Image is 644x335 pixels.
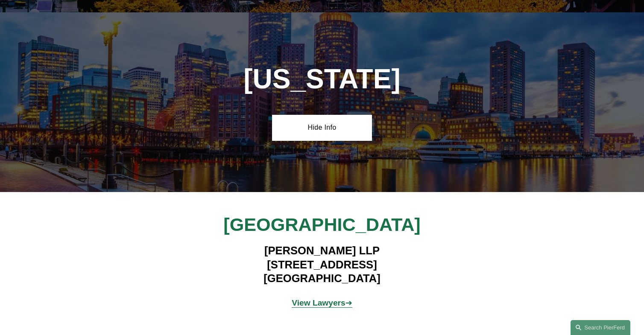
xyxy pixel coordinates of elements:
strong: View Lawyers [292,298,345,307]
a: Search this site [571,320,630,335]
h1: [US_STATE] [197,64,446,95]
span: ➔ [292,298,352,307]
h4: [PERSON_NAME] LLP [STREET_ADDRESS] [GEOGRAPHIC_DATA] [197,244,446,285]
span: [GEOGRAPHIC_DATA] [223,214,420,235]
a: Hide Info [272,115,372,140]
a: View Lawyers➔ [292,298,352,307]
